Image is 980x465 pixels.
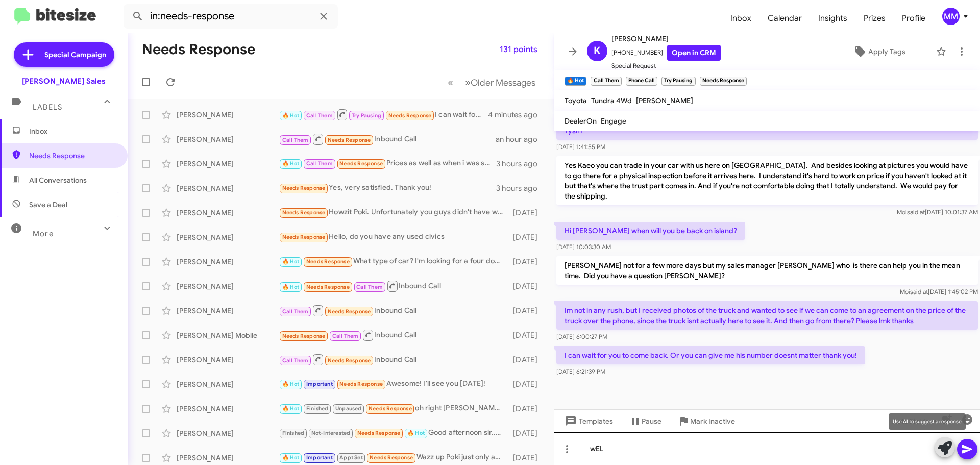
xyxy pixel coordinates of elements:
div: [PERSON_NAME] [177,183,279,193]
div: Inbound Call [279,133,496,145]
button: Templates [554,412,621,430]
div: Inbound Call [279,304,508,317]
span: Needs Response [29,151,116,161]
span: 131 points [500,40,537,59]
span: « [448,76,453,89]
small: 🔥 Hot [565,77,586,86]
span: Moi [DATE] 1:45:02 PM [900,288,978,296]
div: Hello, do you have any used civics [279,231,508,243]
span: Call Them [282,308,309,315]
span: Call Them [306,160,333,167]
div: [DATE] [508,428,546,438]
div: Inbound Call [279,329,508,341]
span: [PERSON_NAME] [636,96,693,105]
div: [PERSON_NAME] Sales [22,76,106,86]
span: 🔥 Hot [282,258,300,265]
a: Prizes [855,4,894,33]
span: Call Them [282,137,309,143]
span: 🔥 Hot [282,112,300,119]
div: [PERSON_NAME] [177,134,279,144]
span: Try Pausing [352,112,381,119]
div: [DATE] [508,330,546,340]
span: 🔥 Hot [282,381,300,387]
div: oh right [PERSON_NAME] no i didn't go [DATE] because someone bought the car [DATE] while i was at... [279,403,508,414]
p: Im not in any rush, but I received photos of the truck and wanted to see if we can come to an agr... [556,301,978,330]
span: Tundra 4Wd [591,96,632,105]
div: [DATE] [508,453,546,463]
div: [DATE] [508,257,546,267]
div: [PERSON_NAME] [177,159,279,169]
span: Engage [601,116,626,126]
div: Prices as well as when i was supposed to have a meeting last week, it didnt seem planned out [279,158,496,169]
small: Needs Response [700,77,747,86]
span: said at [910,288,928,296]
p: Hi [PERSON_NAME] when will you be back on island? [556,222,745,240]
span: Unpaused [335,405,362,412]
span: DealerOn [565,116,597,126]
div: 4 minutes ago [488,110,546,120]
span: Needs Response [328,308,371,315]
span: Save a Deal [29,200,67,210]
span: Not-Interested [311,430,351,436]
div: [PERSON_NAME] [177,281,279,291]
div: [DATE] [508,306,546,316]
span: Call Them [356,284,383,290]
p: Yes Kaeo you can trade in your car with us here on [GEOGRAPHIC_DATA]. And besides looking at pict... [556,156,978,205]
span: Apply Tags [868,42,905,61]
span: Special Request [611,61,721,71]
span: Needs Response [306,258,350,265]
span: Needs Response [357,430,401,436]
span: [DATE] 6:21:39 PM [556,368,605,375]
small: Phone Call [626,77,657,86]
div: What type of car? I'm looking for a four door sedan [279,256,508,267]
span: Inbox [29,126,116,136]
span: Older Messages [471,77,535,88]
span: [PHONE_NUMBER] [611,45,721,61]
div: [PERSON_NAME] [177,453,279,463]
div: 3 hours ago [496,183,546,193]
div: [PERSON_NAME] [177,428,279,438]
div: Use AI to suggest a response [889,413,966,430]
span: All Conversations [29,175,87,185]
div: [PERSON_NAME] [177,232,279,242]
span: Important [306,381,333,387]
div: [DATE] [508,355,546,365]
span: Templates [562,412,613,430]
a: Calendar [759,4,810,33]
span: Appt Set [339,454,363,461]
span: Needs Response [282,234,326,240]
span: Labels [33,103,62,112]
span: Mark Inactive [690,412,735,430]
a: Inbox [722,4,759,33]
span: Pause [642,412,661,430]
a: Profile [894,4,934,33]
div: Inbound Call [279,280,508,292]
small: Call Them [591,77,621,86]
div: [DATE] [508,232,546,242]
span: Finished [306,405,329,412]
span: [PERSON_NAME] [611,33,721,45]
small: Try Pausing [661,77,695,86]
div: [DATE] [508,281,546,291]
div: 3 hours ago [496,159,546,169]
span: Needs Response [306,284,350,290]
div: Good afternoon sir..this is [PERSON_NAME]..just wanna ask..if im going to put 1500 downpayment,ca... [279,427,508,439]
button: Previous [442,72,459,93]
span: said at [907,208,925,216]
span: Moi [DATE] 10:01:37 AM [897,208,978,216]
span: Needs Response [282,333,326,339]
span: 🔥 Hot [282,160,300,167]
div: [PERSON_NAME] [177,404,279,414]
button: Apply Tags [826,42,931,61]
span: » [465,76,471,89]
button: MM [934,8,969,25]
a: Insights [810,4,855,33]
span: Needs Response [370,454,413,461]
div: [PERSON_NAME] Mobile [177,330,279,340]
a: Open in CRM [667,45,721,61]
div: Wazz up Poki just only ask if you have RAV4 2023or 2024 pre owned low mileage [279,452,508,463]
